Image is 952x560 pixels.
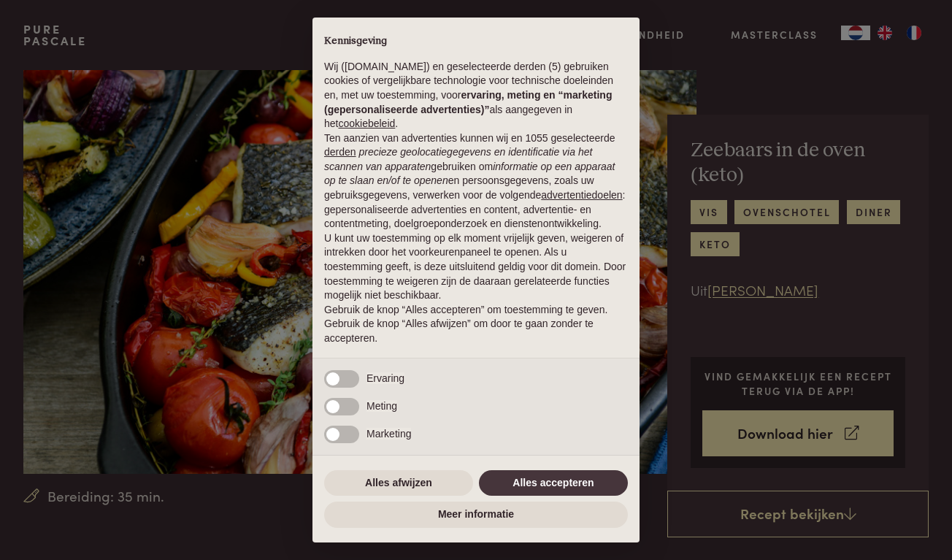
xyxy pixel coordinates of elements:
button: Alles accepteren [479,470,628,496]
em: precieze geolocatiegegevens en identificatie via het scannen van apparaten [324,146,592,172]
button: derden [324,145,356,160]
button: advertentiedoelen [541,188,622,203]
button: Meer informatie [324,502,628,528]
em: informatie op een apparaat op te slaan en/of te openen [324,161,615,187]
p: U kunt uw toestemming op elk moment vrijelijk geven, weigeren of intrekken door het voorkeurenpan... [324,231,628,303]
span: Meting [366,400,397,412]
p: Ten aanzien van advertenties kunnen wij en 1055 geselecteerde gebruiken om en persoonsgegevens, z... [324,131,628,231]
span: Ervaring [366,372,404,384]
p: Wij ([DOMAIN_NAME]) en geselecteerde derden (5) gebruiken cookies of vergelijkbare technologie vo... [324,60,628,131]
a: cookiebeleid [338,118,395,129]
span: Marketing [366,428,411,440]
strong: ervaring, meting en “marketing (gepersonaliseerde advertenties)” [324,89,612,115]
h2: Kennisgeving [324,35,628,48]
p: Gebruik de knop “Alles accepteren” om toestemming te geven. Gebruik de knop “Alles afwijzen” om d... [324,303,628,346]
button: Alles afwijzen [324,470,473,496]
